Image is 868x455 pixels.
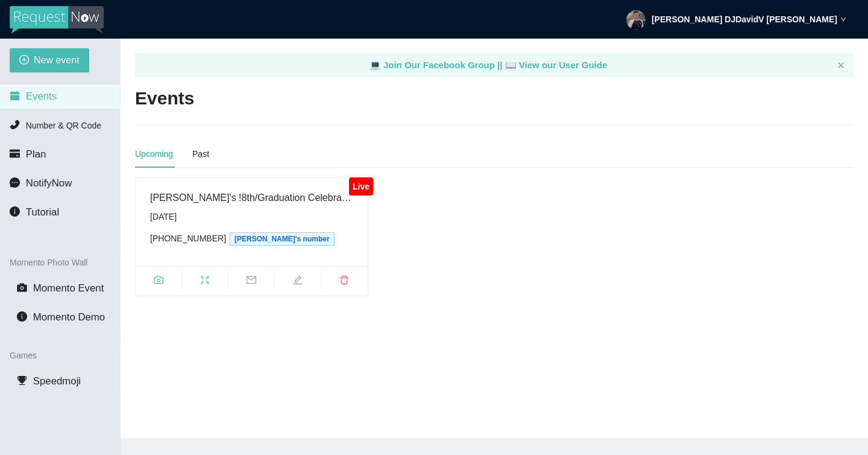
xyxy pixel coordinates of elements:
span: phone [10,119,20,130]
span: laptop [505,60,517,70]
span: info-circle [10,206,20,217]
span: credit-card [10,148,20,159]
span: Events [26,91,57,102]
div: [PERSON_NAME]'s !8th/Graduation Celebration [150,190,353,205]
span: calendar [10,91,20,101]
span: camera [17,282,27,293]
span: Number & QR Code [26,121,101,130]
span: Momento Event [33,282,104,294]
span: delete [321,275,368,288]
a: laptop Join Our Facebook Group || [370,60,505,70]
span: trophy [17,375,27,386]
button: plus-circleNew event [10,48,89,72]
h2: Events [135,86,194,111]
span: plus-circle [19,55,29,66]
div: Live [349,177,373,196]
span: message [10,177,20,188]
span: Speedmoji [33,375,81,387]
button: close [837,62,844,69]
span: info-circle [17,311,27,322]
div: Upcoming [135,147,173,161]
span: laptop [370,60,381,70]
span: NotifyNow [26,177,72,189]
span: [PERSON_NAME]'s number [230,232,335,246]
span: edit [275,275,321,288]
span: Tutorial [26,206,59,218]
div: [PHONE_NUMBER] [150,232,353,246]
span: Momento Demo [33,311,105,323]
img: RequestNow [10,6,104,34]
span: Plan [26,148,46,160]
span: fullscreen [182,275,228,288]
a: laptop View our User Guide [505,60,608,70]
div: Past [192,147,209,161]
div: [DATE] [150,210,353,223]
span: New event [34,52,80,68]
span: down [840,16,846,22]
strong: [PERSON_NAME] DJDavidV [PERSON_NAME] [652,14,837,24]
span: camera [136,275,181,288]
span: mail [228,275,274,288]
